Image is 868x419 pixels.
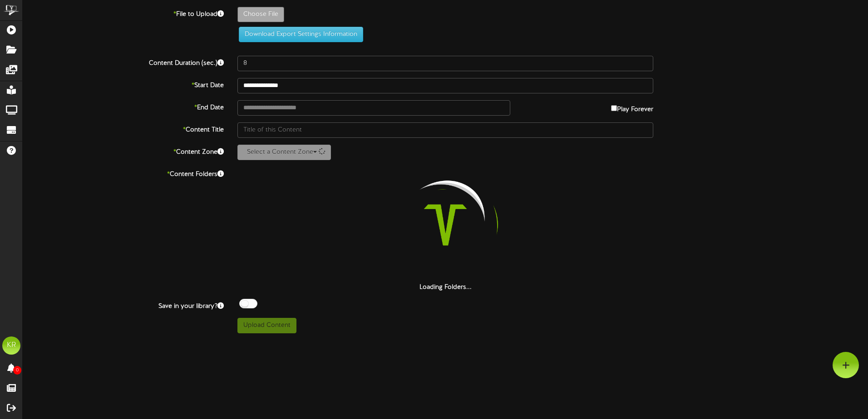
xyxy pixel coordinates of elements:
[237,318,296,333] button: Upload Content
[611,100,653,114] label: Play Forever
[419,284,472,291] strong: Loading Folders...
[611,105,617,111] input: Play Forever
[16,56,231,68] label: Content Duration (sec.)
[234,31,363,38] a: Download Export Settings Information
[237,122,653,138] input: Title of this Content
[16,78,231,90] label: Start Date
[16,145,231,157] label: Content Zone
[2,336,20,355] div: KR
[16,7,231,19] label: File to Upload
[16,167,231,179] label: Content Folders
[16,122,231,135] label: Content Title
[237,145,331,160] button: Select a Content Zone
[16,299,231,311] label: Save in your library?
[16,100,231,112] label: End Date
[239,27,363,42] button: Download Export Settings Information
[387,167,503,283] img: loading-spinner-2.png
[13,366,21,375] span: 0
